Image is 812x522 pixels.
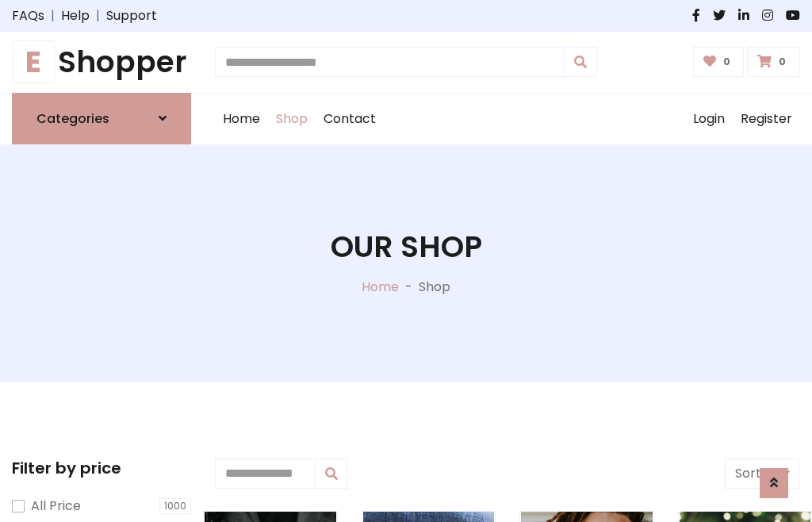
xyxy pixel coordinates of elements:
a: Contact [316,94,384,144]
span: E [12,40,55,83]
p: Shop [419,278,450,297]
a: Shop [268,94,316,144]
span: | [90,6,106,25]
span: 0 [719,55,734,69]
a: Support [106,6,157,25]
a: Categories [12,93,191,144]
h5: Filter by price [12,459,191,478]
a: 0 [747,47,800,77]
a: Register [733,94,800,144]
h1: Shopper [12,44,191,80]
span: | [44,6,61,25]
button: Sort by [725,459,800,489]
a: Home [215,94,268,144]
h1: Our Shop [331,229,482,265]
h6: Categories [36,111,109,126]
label: All Price [31,497,81,516]
a: Home [362,278,399,296]
p: - [399,278,419,297]
a: Login [685,94,733,144]
a: FAQs [12,6,44,25]
a: EShopper [12,44,191,80]
span: 0 [775,55,790,69]
span: 1000 [159,498,191,514]
a: Help [61,6,90,25]
a: 0 [693,47,745,77]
